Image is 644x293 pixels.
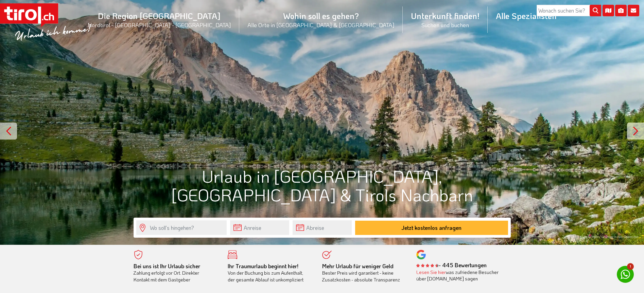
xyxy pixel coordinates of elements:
a: Unterkunft finden!Suchen und buchen [403,3,488,36]
b: Mehr Urlaub für weniger Geld [322,262,394,270]
small: Nordtirol - [GEOGRAPHIC_DATA] - [GEOGRAPHIC_DATA] [88,21,231,29]
div: Bester Preis wird garantiert - keine Zusatzkosten - absolute Transparenz [322,263,406,283]
input: Abreise [293,220,352,235]
a: Lesen Sie hier [416,269,446,275]
b: Bei uns ist Ihr Urlaub sicher [134,262,200,270]
a: 1 [617,266,634,283]
a: Alle Spezialisten [488,3,565,29]
input: Anreise [230,220,289,235]
b: - 445 Bewertungen [416,261,487,269]
b: Ihr Traumurlaub beginnt hier! [228,262,298,270]
div: was zufriedene Besucher über [DOMAIN_NAME] sagen [416,269,501,282]
i: Kontakt [628,5,639,16]
i: Karte öffnen [603,5,614,16]
span: 1 [627,263,634,270]
small: Suchen und buchen [411,21,480,29]
button: Jetzt kostenlos anfragen [355,221,508,235]
small: Alle Orte in [GEOGRAPHIC_DATA] & [GEOGRAPHIC_DATA] [247,21,395,29]
div: Zahlung erfolgt vor Ort. Direkter Kontakt mit dem Gastgeber [134,263,218,283]
input: Wonach suchen Sie? [537,5,601,16]
a: Die Region [GEOGRAPHIC_DATA]Nordtirol - [GEOGRAPHIC_DATA] - [GEOGRAPHIC_DATA] [80,3,239,36]
input: Wo soll's hingehen? [136,220,227,235]
a: Wohin soll es gehen?Alle Orte in [GEOGRAPHIC_DATA] & [GEOGRAPHIC_DATA] [239,3,403,36]
i: Fotogalerie [615,5,627,16]
div: Von der Buchung bis zum Aufenthalt, der gesamte Ablauf ist unkompliziert [228,263,312,283]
